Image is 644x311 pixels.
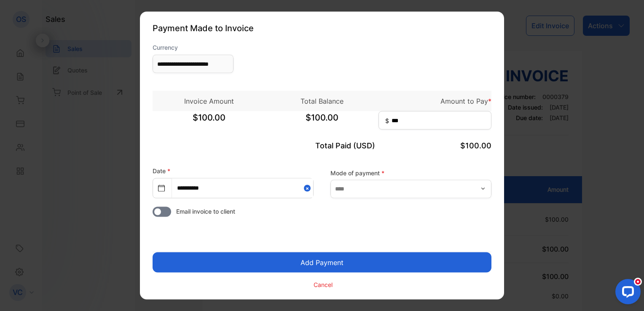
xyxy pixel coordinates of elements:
label: Mode of payment [330,168,491,177]
label: Currency [153,43,233,52]
p: Amount to Pay [378,96,491,106]
p: Total Paid (USD) [266,140,378,151]
span: $ [385,116,389,125]
span: $100.00 [153,111,266,132]
span: Email invoice to client [176,207,235,216]
label: Date [153,167,170,174]
span: $100.00 [266,111,378,132]
p: Payment Made to Invoice [153,22,491,35]
span: $100.00 [460,141,491,150]
button: Close [304,179,313,198]
p: Invoice Amount [153,96,266,106]
button: Add Payment [153,252,491,273]
iframe: LiveChat chat widget [609,276,644,311]
p: Total Balance [266,96,378,106]
p: Cancel [314,280,333,289]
